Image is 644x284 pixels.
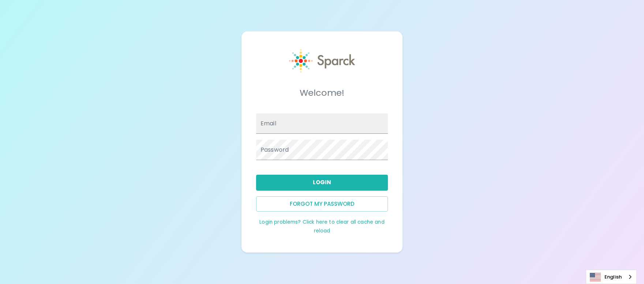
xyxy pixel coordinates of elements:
[256,196,388,212] button: Forgot my password
[586,270,636,284] a: English
[256,87,388,99] h5: Welcome!
[586,270,637,284] div: Language
[259,219,384,234] a: Login problems? Click here to clear all cache and reload
[289,49,355,73] img: Sparck logo
[256,175,388,190] button: Login
[586,270,637,284] aside: Language selected: English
